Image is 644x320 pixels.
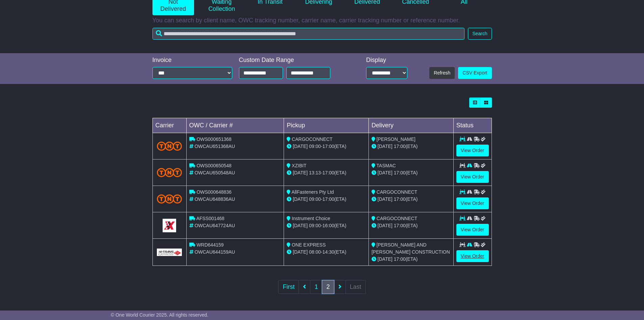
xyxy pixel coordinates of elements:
div: - (ETA) [287,222,366,229]
div: (ETA) [372,222,451,229]
div: - (ETA) [287,169,366,176]
span: OWCAU648836AU [194,196,235,202]
span: [DATE] [293,249,308,255]
span: [PERSON_NAME] [377,136,415,142]
span: 17:00 [323,196,334,202]
a: View Order [456,145,489,156]
span: OWCAU651368AU [194,144,235,149]
span: OWCAU644159AU [194,249,235,255]
div: Invoice [152,57,232,64]
span: 17:00 [394,196,406,202]
a: 2 [322,280,334,294]
span: AFSS001468 [196,216,224,221]
span: 17:00 [394,144,406,149]
span: [PERSON_NAME] AND [PERSON_NAME] CONSTRUCTION [372,242,450,255]
a: View Order [456,250,489,262]
button: Refresh [429,67,455,79]
span: OWS000650548 [196,163,232,168]
span: [DATE] [378,223,392,228]
span: ONE EXPRESS [292,242,326,248]
span: OWCAU647724AU [194,223,235,228]
div: (ETA) [372,196,451,203]
span: 14:30 [323,249,334,255]
td: Status [453,118,492,133]
p: You can search by client name, OWC tracking number, carrier name, carrier tracking number or refe... [152,17,492,24]
img: GetCarrierServiceLogo [157,249,182,256]
td: OWC / Carrier # [186,118,284,133]
img: GetCarrierServiceLogo [163,219,176,232]
a: 1 [310,280,322,294]
span: 08:00 [309,249,321,255]
div: - (ETA) [287,249,366,256]
span: 17:00 [394,223,406,228]
span: [DATE] [378,170,392,175]
span: [DATE] [293,170,308,175]
a: View Order [456,171,489,183]
div: (ETA) [372,256,451,263]
span: OWCAU650548AU [194,170,235,175]
span: 17:00 [394,256,406,262]
td: Carrier [152,118,186,133]
span: CARGOCONNECT [377,216,418,221]
span: Instrument Choice [292,216,330,221]
a: View Order [456,224,489,236]
span: 17:00 [323,170,334,175]
span: © One World Courier 2025. All rights reserved. [111,312,209,318]
div: Display [366,57,407,64]
span: [DATE] [293,144,308,149]
td: Delivery [368,118,453,133]
span: 09:00 [309,223,321,228]
a: First [278,280,299,294]
span: AllFasteners Pty Ltd [291,189,334,195]
span: XZIBIT [292,163,307,168]
td: Pickup [284,118,369,133]
span: [DATE] [378,144,392,149]
span: [DATE] [293,196,308,202]
span: 17:00 [323,144,334,149]
span: 09:00 [309,144,321,149]
span: [DATE] [378,196,392,202]
span: CARGOCONNECT [292,136,333,142]
span: 16:00 [323,223,334,228]
span: [DATE] [378,256,392,262]
img: TNT_Domestic.png [157,168,182,177]
a: View Order [456,197,489,209]
span: 13:13 [309,170,321,175]
span: TASMAC [377,163,396,168]
span: [DATE] [293,223,308,228]
button: Search [468,28,492,40]
span: 17:00 [394,170,406,175]
span: WRD644159 [196,242,223,248]
div: (ETA) [372,169,451,176]
span: 09:00 [309,196,321,202]
div: Custom Date Range [239,57,348,64]
img: TNT_Domestic.png [157,194,182,204]
a: CSV Export [458,67,492,79]
div: (ETA) [372,143,451,150]
span: OWS000648836 [196,189,232,195]
div: - (ETA) [287,143,366,150]
span: CARGOCONNECT [377,189,418,195]
span: OWS000651368 [196,136,232,142]
div: - (ETA) [287,196,366,203]
img: TNT_Domestic.png [157,142,182,151]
